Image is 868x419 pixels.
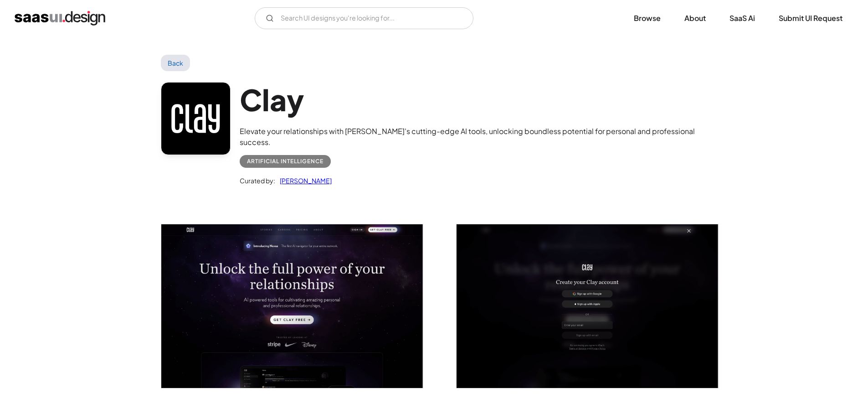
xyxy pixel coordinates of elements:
div: Curated by: [240,175,275,186]
a: Browse [623,8,672,28]
a: SaaS Ai [719,8,766,28]
input: Search UI designs you're looking for... [255,7,473,29]
div: Elevate your relationships with [PERSON_NAME]'s cutting-edge AI tools, unlocking boundless potent... [240,126,707,148]
a: About [673,8,717,28]
a: [PERSON_NAME] [275,175,332,186]
a: Back [161,55,190,71]
div: Artificial Intelligence [247,156,324,167]
img: 646f5641ffe20815e5ebb647_Clay%20Homepage%20Screen.png [161,224,423,388]
img: 646f564eb230e07962b7f32b_Clay%20Signup%20Screen.png [457,224,718,388]
a: Submit UI Request [768,8,853,28]
h1: Clay [240,82,707,117]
